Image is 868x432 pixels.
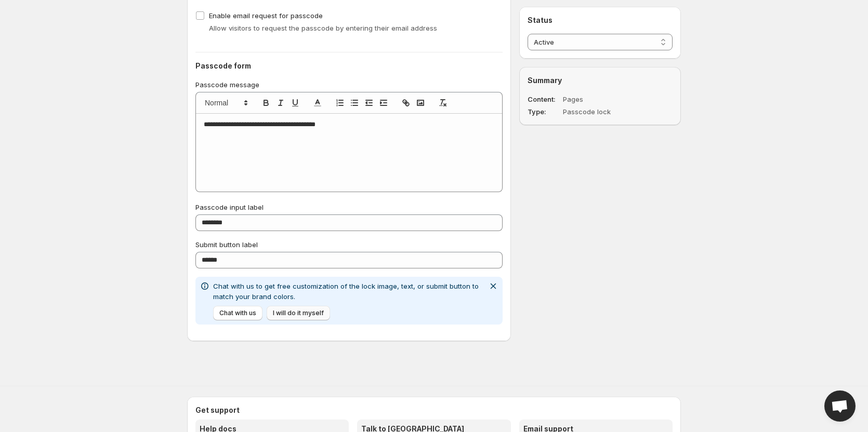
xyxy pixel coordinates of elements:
dt: Content : [528,94,561,104]
dd: Passcode lock [563,106,643,117]
dt: Type : [528,106,561,117]
span: Submit button label [195,240,258,249]
h2: Passcode form [195,61,503,71]
span: Passcode input label [195,203,264,211]
h2: Get support [195,405,673,415]
h2: Status [528,15,673,25]
span: Chat with us to get free customization of the lock image, text, or submit button to match your br... [213,282,479,301]
span: Allow visitors to request the passcode by entering their email address [209,24,437,32]
p: Passcode message [195,79,503,90]
button: I will do it myself [267,306,330,320]
h2: Summary [528,75,673,86]
div: Open chat [824,390,856,422]
button: Dismiss notification [486,279,501,293]
span: Chat with us [219,309,256,317]
dd: Pages [563,94,643,104]
span: I will do it myself [273,309,324,317]
span: Enable email request for passcode [209,11,323,20]
button: Chat with us [213,306,262,320]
